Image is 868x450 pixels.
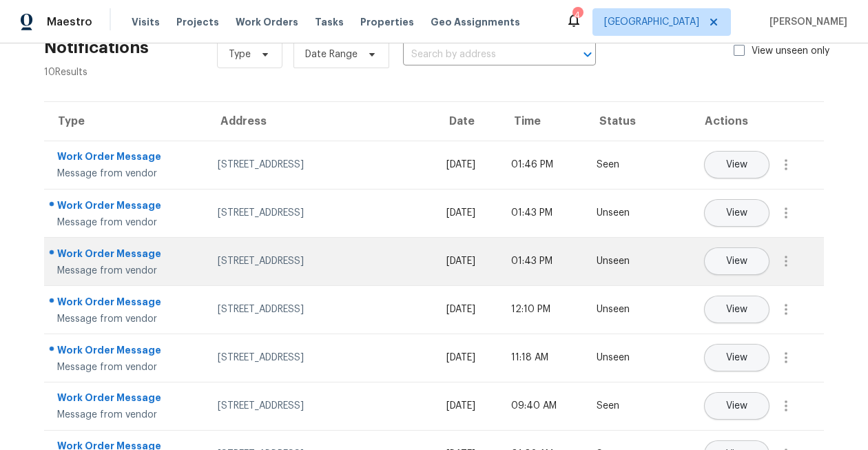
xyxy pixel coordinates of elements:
div: 11:18 AM [511,351,575,365]
div: [DATE] [446,351,489,365]
div: 01:46 PM [511,158,575,172]
button: View [704,199,769,227]
div: Work Order Message [57,391,196,408]
button: View [704,151,769,178]
span: Visits [132,15,160,29]
div: Message from vendor [57,167,196,181]
div: [STREET_ADDRESS] [218,303,424,316]
div: 01:43 PM [511,206,575,220]
button: View [704,247,769,275]
div: Unseen [597,303,644,316]
div: Work Order Message [57,150,196,167]
div: Work Order Message [57,247,196,264]
span: [GEOGRAPHIC_DATA] [604,15,699,29]
th: Type [44,102,207,141]
span: [PERSON_NAME] [764,15,847,29]
div: [STREET_ADDRESS] [218,254,424,268]
div: Work Order Message [57,343,196,360]
div: [DATE] [446,158,489,172]
div: Unseen [597,206,644,220]
div: Message from vendor [57,408,196,422]
button: Open [578,45,597,64]
div: Unseen [597,254,644,268]
span: View [726,401,747,411]
div: Message from vendor [57,216,196,229]
th: Actions [655,102,824,141]
th: Time [500,102,586,141]
button: View [704,344,769,371]
span: Date Range [305,48,358,61]
span: View [726,256,747,267]
div: Message from vendor [57,264,196,278]
input: Search by address [403,44,557,65]
div: [DATE] [446,206,489,220]
div: 10 Results [44,65,149,79]
span: Work Orders [236,15,298,29]
div: Work Order Message [57,295,196,312]
div: Unseen [597,351,644,365]
h2: Notifications [44,41,149,54]
span: Maestro [47,15,92,29]
span: Projects [176,15,219,29]
div: Seen [597,399,644,413]
th: Date [435,102,500,141]
div: [DATE] [446,399,489,413]
th: Address [207,102,435,141]
button: View [704,392,769,420]
span: View [726,160,747,170]
div: [STREET_ADDRESS] [218,158,424,172]
span: Geo Assignments [431,15,520,29]
div: 12:10 PM [511,303,575,316]
div: Seen [597,158,644,172]
span: View [726,353,747,363]
div: 01:43 PM [511,254,575,268]
div: [DATE] [446,254,489,268]
span: Type [229,48,251,61]
div: Message from vendor [57,360,196,374]
div: Message from vendor [57,312,196,326]
div: Work Order Message [57,198,196,216]
span: View [726,208,747,218]
th: Status [586,102,655,141]
div: [STREET_ADDRESS] [218,206,424,220]
div: [DATE] [446,303,489,316]
span: View [726,305,747,315]
button: View [704,296,769,323]
div: 09:40 AM [511,399,575,413]
div: 4 [572,8,582,22]
span: Tasks [315,17,344,27]
div: [STREET_ADDRESS] [218,399,424,413]
span: Properties [360,15,414,29]
label: View unseen only [734,44,846,58]
div: [STREET_ADDRESS] [218,351,424,365]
